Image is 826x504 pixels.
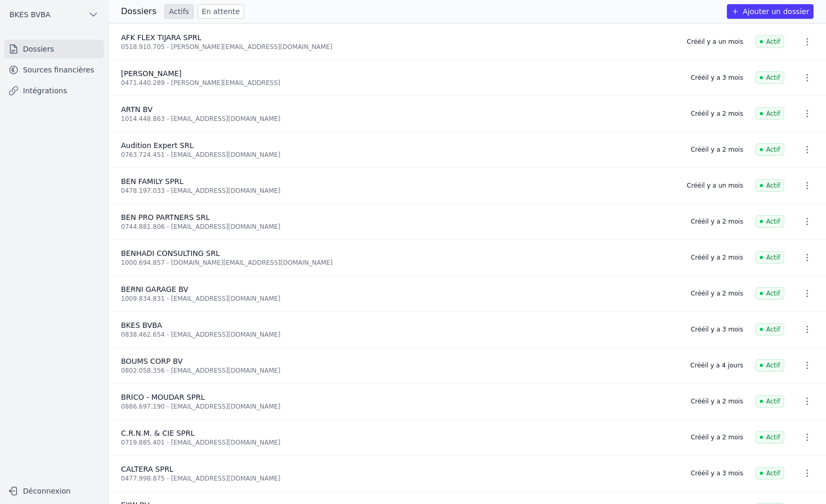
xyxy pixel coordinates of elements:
a: En attente [198,4,244,19]
span: [PERSON_NAME] [121,69,181,78]
div: Créé il y a 2 mois [691,217,743,226]
span: Actif [756,431,784,444]
span: BEN PRO PARTNERS SRL [121,213,210,222]
a: Sources financières [4,60,104,79]
span: CALTERA SPRL [121,465,174,473]
div: 0802.058.356 - [EMAIL_ADDRESS][DOMAIN_NAME] [121,366,678,375]
span: BOUMS CORP BV [121,357,183,365]
div: Créé il y a 3 mois [691,469,743,477]
a: Actifs [165,4,193,19]
span: Actif [756,107,784,120]
a: Intégrations [4,81,104,100]
a: Dossiers [4,40,104,58]
span: BEN FAMILY SPRL [121,177,184,186]
span: BKES BVBA [9,9,51,20]
div: 0471.440.289 - [PERSON_NAME][EMAIL_ADDRESS] [121,79,678,87]
div: 1009.834.831 - [EMAIL_ADDRESS][DOMAIN_NAME] [121,294,678,303]
span: Actif [756,143,784,156]
div: 0763.724.451 - [EMAIL_ADDRESS][DOMAIN_NAME] [121,151,678,159]
div: 0744.881.806 - [EMAIL_ADDRESS][DOMAIN_NAME] [121,223,678,231]
div: Créé il y a 2 mois [691,289,743,298]
div: Créé il y a un mois [687,181,743,190]
span: C.R.N.M. & CIE SPRL [121,429,195,437]
button: Déconnexion [4,483,104,499]
div: 1014.448.863 - [EMAIL_ADDRESS][DOMAIN_NAME] [121,115,678,123]
div: 0518.910.705 - [PERSON_NAME][EMAIL_ADDRESS][DOMAIN_NAME] [121,43,674,51]
span: ARTN BV [121,105,153,114]
span: Actif [756,287,784,300]
span: Actif [756,71,784,84]
button: Ajouter un dossier [727,4,813,19]
div: Créé il y a 2 mois [691,109,743,118]
span: Actif [756,467,784,480]
div: Créé il y a 3 mois [691,73,743,82]
div: Créé il y a 2 mois [691,433,743,441]
span: BRICO - MOUDAR SPRL [121,393,205,401]
div: 0886.697.190 - [EMAIL_ADDRESS][DOMAIN_NAME] [121,402,678,411]
span: BERNI GARAGE BV [121,285,188,293]
h3: Dossiers [121,5,156,18]
div: 1000.694.857 - [DOMAIN_NAME][EMAIL_ADDRESS][DOMAIN_NAME] [121,259,678,267]
span: BENHADI CONSULTING SRL [121,249,220,257]
span: Actif [756,323,784,336]
div: Créé il y a 3 mois [691,325,743,334]
span: Audition Expert SRL [121,141,193,150]
span: Actif [756,215,784,228]
span: Actif [756,179,784,192]
span: Actif [756,395,784,408]
span: BKES BVBA [121,321,162,329]
div: 0477.998.875 - [EMAIL_ADDRESS][DOMAIN_NAME] [121,474,678,483]
span: Actif [756,359,784,372]
div: Créé il y a 2 mois [691,253,743,262]
span: Actif [756,251,784,264]
div: Créé il y a un mois [687,38,743,46]
span: AFK FLEX TIJARA SPRL [121,33,201,42]
button: BKES BVBA [4,6,104,23]
div: Créé il y a 2 mois [691,145,743,154]
div: Créé il y a 4 jours [690,361,743,370]
div: 0478.197.033 - [EMAIL_ADDRESS][DOMAIN_NAME] [121,187,674,195]
div: Créé il y a 2 mois [691,397,743,405]
span: Actif [756,35,784,48]
div: 0838.462.654 - [EMAIL_ADDRESS][DOMAIN_NAME] [121,330,678,339]
div: 0719.885.401 - [EMAIL_ADDRESS][DOMAIN_NAME] [121,438,678,447]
